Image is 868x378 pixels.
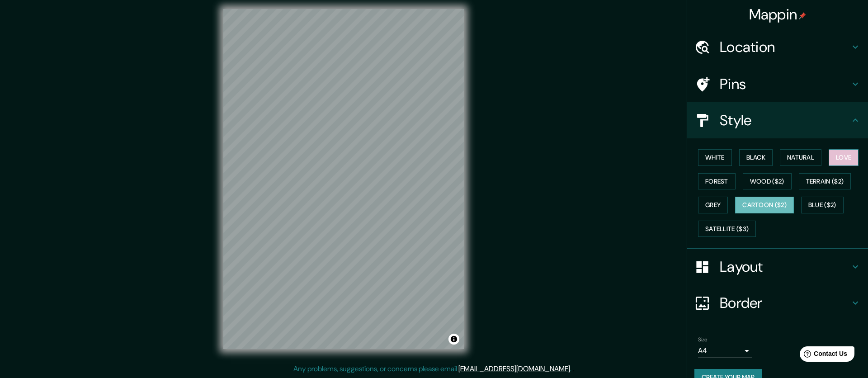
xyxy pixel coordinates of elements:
[735,197,794,213] button: Cartoon ($2)
[698,221,756,237] button: Satellite ($3)
[698,173,736,190] button: Forest
[698,149,732,166] button: White
[780,149,821,166] button: Natural
[448,334,459,345] button: Toggle attribution
[743,173,792,190] button: Wood ($2)
[720,294,850,312] h4: Border
[687,29,868,65] div: Location
[698,344,752,358] div: A4
[749,5,807,24] h4: Mappin
[458,364,570,373] a: [EMAIL_ADDRESS][DOMAIN_NAME]
[739,149,773,166] button: Black
[687,66,868,102] div: Pins
[720,258,850,276] h4: Layout
[687,102,868,138] div: Style
[573,364,575,374] div: .
[799,173,851,190] button: Terrain ($2)
[788,343,858,368] iframe: Help widget launcher
[687,249,868,285] div: Layout
[829,149,859,166] button: Love
[698,197,728,213] button: Grey
[698,336,708,344] label: Size
[801,197,844,213] button: Blue ($2)
[720,75,850,93] h4: Pins
[720,111,850,129] h4: Style
[687,285,868,321] div: Border
[223,9,464,349] canvas: Map
[571,364,573,374] div: .
[720,38,850,56] h4: Location
[293,364,571,374] p: Any problems, suggestions, or concerns please email .
[799,12,806,19] img: pin-icon.png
